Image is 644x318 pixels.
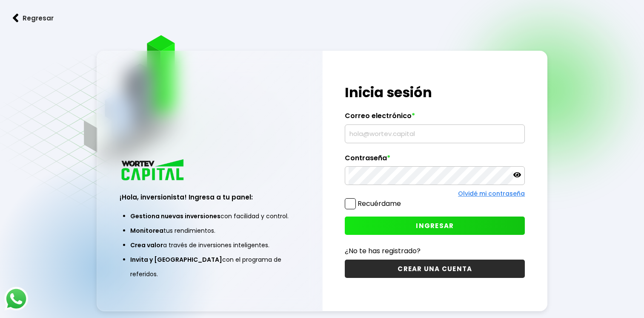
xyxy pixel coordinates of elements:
[345,217,525,235] button: INGRESAR
[130,209,289,223] li: con facilidad y control.
[130,223,289,238] li: tus rendimientos.
[130,255,222,264] span: Invita y [GEOGRAPHIC_DATA]
[458,189,525,198] a: Olvidé mi contraseña
[345,246,525,256] p: ¿No te has registrado?
[416,221,454,230] span: INGRESAR
[120,192,300,202] h3: ¡Hola, inversionista! Ingresa a tu panel:
[4,287,28,311] img: logos_whatsapp-icon.242b2217.svg
[358,199,401,208] label: Recuérdame
[130,212,220,220] span: Gestiona nuevas inversiones
[130,238,289,252] li: a través de inversiones inteligentes.
[13,14,19,23] img: flecha izquierda
[345,246,525,278] a: ¿No te has registrado?CREAR UNA CUENTA
[120,158,187,183] img: logo_wortev_capital
[345,154,525,167] label: Contraseña
[345,112,525,124] label: Correo electrónico
[349,125,521,143] input: hola@wortev.capital
[130,241,163,249] span: Crea valor
[345,260,525,278] button: CREAR UNA CUENTA
[130,226,163,235] span: Monitorea
[345,82,525,103] h1: Inicia sesión
[130,252,289,281] li: con el programa de referidos.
